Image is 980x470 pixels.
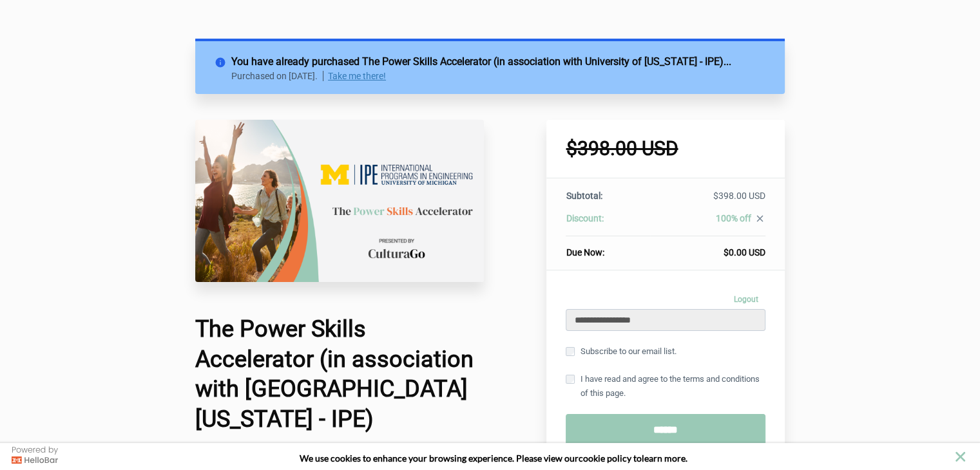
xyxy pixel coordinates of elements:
p: Purchased on [DATE]. [231,71,323,81]
th: Discount: [566,212,649,236]
h2: You have already purchased The Power Skills Accelerator (in association with University of [US_ST... [231,54,765,70]
input: Subscribe to our email list. [566,347,575,356]
span: learn more. [642,453,687,464]
i: close [754,213,765,224]
label: Subscribe to our email list. [566,344,676,359]
a: Take me there! [328,71,386,81]
strong: to [633,453,642,464]
span: $0.00 USD [724,247,765,258]
span: Subtotal: [566,191,602,201]
a: close [751,213,765,227]
h1: $398.00 USD [566,139,765,158]
label: I have read and agree to the terms and conditions of this page. [566,372,765,400]
h1: The Power Skills Accelerator (in association with [GEOGRAPHIC_DATA][US_STATE] - IPE) [195,314,484,435]
span: 100% off [716,213,751,223]
img: d416d46-d031-e-e5eb-e525b5ae3c0c_UMich_IPE_PSA_.png [195,120,484,282]
input: I have read and agree to the terms and conditions of this page. [566,375,575,384]
td: $398.00 USD [650,189,765,212]
span: We use cookies to enhance your browsing experience. Please view our [300,453,579,464]
a: cookie policy [579,453,631,464]
button: close [952,449,968,465]
i: info [215,54,231,66]
a: Logout [727,290,765,309]
th: Due Now: [566,236,649,259]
